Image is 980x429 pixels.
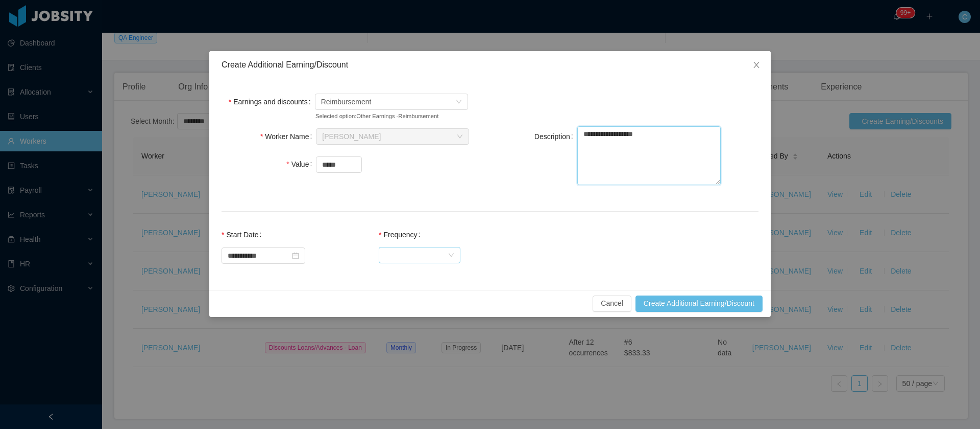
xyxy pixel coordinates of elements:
div: Daniela Orellana Ospina [322,129,381,144]
label: Worker Name [260,132,316,141]
label: Description [534,132,577,141]
label: Value [286,160,316,168]
i: icon: down [457,133,463,141]
textarea: Description [577,126,721,185]
input: Value [316,157,361,172]
i: icon: close [752,61,761,69]
i: icon: down [448,252,454,259]
button: Close [742,51,771,80]
i: icon: calendar [292,252,299,259]
label: Earnings and discounts [229,98,315,106]
label: Frequency [379,231,425,239]
button: Cancel [593,296,631,312]
label: Start Date [222,231,265,239]
small: Selected option: Other Earnings - Reimbursement [315,112,445,121]
span: Reimbursement [321,94,372,109]
div: Create Additional Earning/Discount [222,59,758,71]
button: Create Additional Earning/Discount [635,296,763,312]
i: icon: down [456,99,462,106]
